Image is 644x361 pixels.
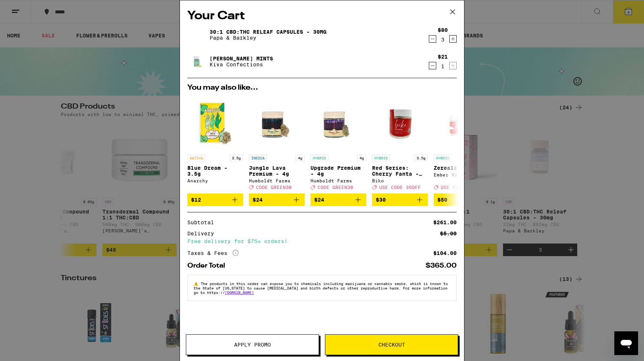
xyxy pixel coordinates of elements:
[249,193,305,206] button: Add to bag
[433,251,457,256] div: $104.00
[249,95,305,193] a: Open page for Jungle Lava Premium - 4g from Humboldt Farms
[187,178,243,183] div: Anarchy
[187,51,208,72] img: Petra Moroccan Mints
[318,185,353,190] span: CODE GREEN30
[296,155,305,161] p: 4g
[187,165,243,177] p: Blue Dream - 3.5g
[310,178,366,183] div: Humboldt Farms
[438,63,448,69] div: 1
[372,155,390,161] p: HYBRID
[249,155,267,161] p: INDICA
[429,62,436,69] button: Decrement
[434,172,489,177] div: Ember Valley
[310,193,366,206] button: Add to bag
[256,185,292,190] span: CODE GREEN30
[414,155,428,161] p: 3.5g
[234,342,271,347] span: Apply Promo
[225,290,254,295] a: [DOMAIN_NAME]
[187,84,457,92] h2: You may also like...
[438,37,448,43] div: 3
[187,24,208,45] img: 30:1 CBD:THC Releaf Capsules - 30mg
[438,54,448,60] div: $21
[314,197,324,203] span: $24
[187,239,457,244] div: Free delivery for $75+ orders!
[187,95,243,151] img: Anarchy - Blue Dream - 3.5g
[194,281,201,286] span: ⚠️
[372,95,428,151] img: Biko - Red Series: Cherry Fanta - 3.5g
[187,8,457,24] h2: Your Cart
[434,95,489,151] img: Ember Valley - Zerealz - 3.5g
[191,197,201,203] span: $12
[614,331,638,355] iframe: Button to launch messaging window
[434,193,489,206] button: Add to bag
[425,262,457,269] div: $365.00
[434,155,451,161] p: HYBRID
[310,95,366,193] a: Open page for Upgrade Premium - 4g from Humboldt Farms
[325,334,458,355] button: Checkout
[194,281,448,295] span: The products in this order can expose you to chemicals including marijuana or cannabis smoke, whi...
[376,197,386,203] span: $30
[310,155,328,161] p: HYBRID
[434,95,489,193] a: Open page for Zerealz - 3.5g from Ember Valley
[310,95,366,151] img: Humboldt Farms - Upgrade Premium - 4g
[230,155,243,161] p: 3.5g
[187,250,239,256] div: Taxes & Fees
[441,185,482,190] span: USE CODE 35OFF
[372,193,428,206] button: Add to bag
[187,220,219,225] div: Subtotal
[310,165,366,177] p: Upgrade Premium - 4g
[187,262,230,269] div: Order Total
[372,95,428,193] a: Open page for Red Series: Cherry Fanta - 3.5g from Biko
[372,178,428,183] div: Biko
[210,56,273,62] a: [PERSON_NAME] Mints
[372,165,428,177] p: Red Series: Cherry Fanta - 3.5g
[449,35,457,43] button: Increment
[253,197,263,203] span: $24
[249,95,305,151] img: Humboldt Farms - Jungle Lava Premium - 4g
[449,62,457,69] button: Increment
[187,95,243,193] a: Open page for Blue Dream - 3.5g from Anarchy
[249,178,305,183] div: Humboldt Farms
[379,185,421,190] span: USE CODE 35OFF
[437,197,447,203] span: $50
[186,334,319,355] button: Apply Promo
[210,35,326,41] p: Papa & Barkley
[429,35,436,43] button: Decrement
[433,220,457,225] div: $261.00
[187,231,219,236] div: Delivery
[187,193,243,206] button: Add to bag
[210,29,326,35] a: 30:1 CBD:THC Releaf Capsules - 30mg
[249,165,305,177] p: Jungle Lava Premium - 4g
[440,231,457,236] div: $5.00
[357,155,366,161] p: 4g
[438,27,448,33] div: $80
[378,342,405,347] span: Checkout
[210,62,273,67] p: Kiva Confections
[434,165,489,171] p: Zerealz - 3.5g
